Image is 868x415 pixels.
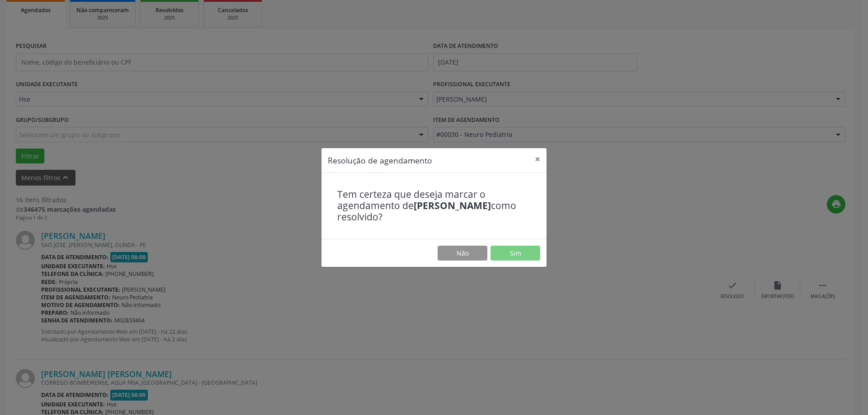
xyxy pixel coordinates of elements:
button: Close [528,148,547,170]
h4: Tem certeza que deseja marcar o agendamento de como resolvido? [337,189,531,223]
button: Não [438,246,487,261]
b: [PERSON_NAME] [414,199,491,212]
h5: Resolução de agendamento [328,154,432,166]
button: Sim [491,246,540,261]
